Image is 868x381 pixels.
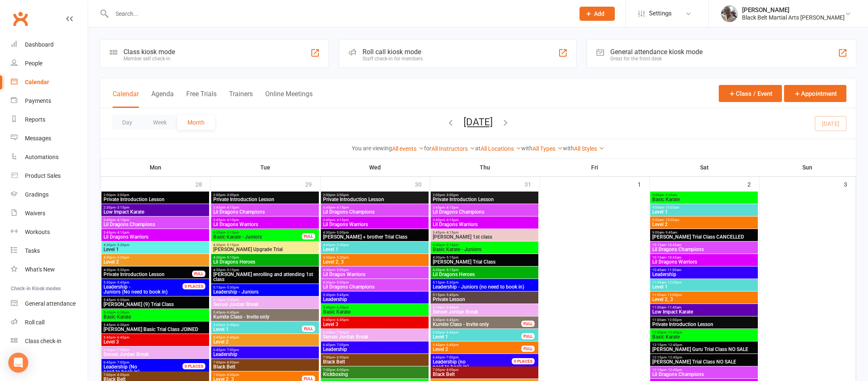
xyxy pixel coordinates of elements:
[10,8,31,29] a: Clubworx
[445,268,459,272] span: - 5:15pm
[103,339,207,344] span: Level 3
[116,231,129,234] span: - 4:15pm
[225,193,239,197] span: - 3:00pm
[177,115,215,130] button: Month
[742,6,845,14] div: [PERSON_NAME]
[652,259,756,264] span: Lil Dragons Warriors
[666,306,681,309] span: - 11:45am
[335,256,349,259] span: - 5:30pm
[362,56,423,62] div: Staff check-in for members
[104,284,131,290] span: Leadership -
[103,298,207,302] span: 5:45pm
[335,281,349,284] span: - 5:00pm
[103,222,207,227] span: Lil Dragons Champions
[652,218,756,222] span: 9:00am
[302,326,315,332] div: FULL
[8,353,28,373] div: Open Intercom Messenger
[11,332,88,351] a: Class kiosk mode
[432,306,537,309] span: 5:15pm
[666,343,682,347] span: - 12:45pm
[25,116,45,123] div: Reports
[25,60,42,67] div: People
[475,145,481,152] strong: at
[25,154,59,160] div: Automations
[225,243,239,247] span: - 5:15pm
[323,297,427,302] span: Leadership
[143,115,177,130] button: Week
[784,85,846,102] button: Appointment
[103,284,192,294] span: Juniors (No need to book in)
[432,145,475,152] a: All Instructors
[103,268,192,272] span: 4:30pm
[652,309,756,314] span: Low Impact Karate
[11,223,88,242] a: Workouts
[445,243,459,247] span: - 5:15pm
[652,347,756,352] span: [PERSON_NAME] Guru Trial Class NO SALE
[213,286,317,289] span: 5:15pm
[432,356,522,359] span: 6:45pm
[323,309,427,314] span: Basic Karate
[302,233,315,239] div: FULL
[432,234,537,239] span: [PERSON_NAME] 1st class
[116,361,129,364] span: - 7:00pm
[664,231,677,234] span: - 9:45am
[652,197,756,202] span: Basic Karate
[652,297,756,302] span: Level 2, 3
[11,167,88,185] a: Product Sales
[103,272,192,277] span: Private Introduction Lesson
[652,209,756,214] span: Level 1
[323,218,427,222] span: 3:45pm
[116,323,129,327] span: - 6:30pm
[225,323,239,327] span: - 6:45pm
[116,206,129,209] span: - 3:15pm
[265,90,313,108] button: Online Meetings
[666,331,682,334] span: - 12:45pm
[445,293,459,297] span: - 5:45pm
[11,242,88,260] a: Tasks
[103,206,207,209] span: 2:30pm
[432,347,522,352] span: Level 2
[213,352,317,357] span: Leadership
[432,206,537,209] span: 3:45pm
[433,359,466,365] span: Leadership (no
[225,218,239,222] span: - 4:15pm
[116,336,129,339] span: - 6:45pm
[25,229,50,235] div: Workouts
[445,343,459,347] span: - 6:45pm
[225,348,239,352] span: - 7:00pm
[123,56,175,62] div: Member self check-in
[432,256,537,259] span: 4:30pm
[116,256,129,259] span: - 5:30pm
[335,193,349,197] span: - 3:00pm
[25,79,49,85] div: Calendar
[213,361,317,364] span: 7:00pm
[182,283,205,289] div: 0 PLACES
[521,321,535,327] div: FULL
[430,159,540,176] th: Thu
[579,7,615,21] button: Add
[103,361,192,364] span: 6:45pm
[335,356,349,359] span: - 8:00pm
[116,298,129,302] span: - 6:30pm
[103,281,192,284] span: 5:30pm
[116,243,129,247] span: - 5:30pm
[25,135,51,142] div: Messages
[25,41,54,48] div: Dashboard
[445,193,459,197] span: - 3:00pm
[652,222,756,227] span: Level 2
[664,218,679,222] span: - 10:00am
[432,193,537,197] span: 2:00pm
[432,272,537,277] span: Lil Dragons Heroes
[213,327,302,332] span: Level 1
[103,259,207,264] span: Level 2
[652,306,756,309] span: 11:00am
[11,54,88,73] a: People
[213,247,317,252] span: [PERSON_NAME] Upgrade Trial
[432,209,537,214] span: Lil Dragons Champions
[213,348,317,352] span: 6:45pm
[25,172,61,179] div: Product Sales
[213,298,317,302] span: 5:15pm
[563,145,574,152] strong: with
[323,272,427,277] span: Lil Dragon Warriors
[11,73,88,92] a: Calendar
